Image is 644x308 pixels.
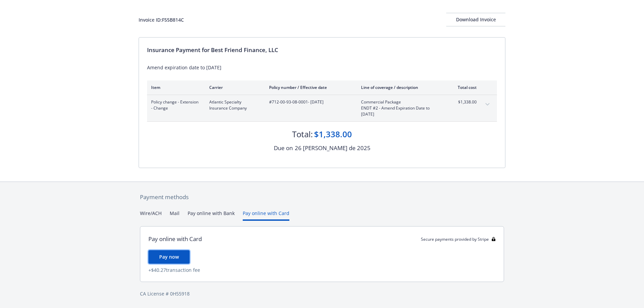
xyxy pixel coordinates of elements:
div: Policy change - Extension - ChangeAtlantic Specialty Insurance Company#712-00-93-08-0001- [DATE]C... [147,95,497,121]
div: Insurance Payment for Best Friend Finance, LLC [147,46,497,54]
div: Line of coverage / description [361,85,440,90]
span: Atlantic Specialty Insurance Company [209,99,258,111]
span: Commercial PackageENDT #2 - Amend Expiration Date to [DATE] [361,99,440,117]
div: 26 [PERSON_NAME] de 2025 [295,144,371,152]
button: Pay online with Bank [188,210,235,221]
span: Commercial Package [361,99,440,105]
span: #712-00-93-08-0001 - [DATE] [269,99,350,105]
span: $1,338.00 [451,99,477,105]
div: Total: [292,128,313,140]
button: Wire/ACH [140,210,162,221]
button: Mail [170,210,180,221]
span: ENDT #2 - Amend Expiration Date to [DATE] [361,105,440,117]
div: Amend expiration date to [DATE] [147,64,497,71]
div: Total cost [451,85,477,90]
div: Pay online with Card [148,235,202,243]
div: Item [151,85,198,90]
span: Pay now [159,254,179,260]
button: expand content [482,99,493,110]
div: $1,338.00 [314,128,352,140]
div: Invoice ID: F55B814C [139,16,184,23]
button: Download Invoice [446,13,505,26]
div: Payment methods [140,193,504,202]
div: Due on [274,144,293,152]
div: Download Invoice [446,13,505,26]
div: + $40.27 transaction fee [148,266,496,274]
button: Pay online with Card [243,210,289,221]
div: Secure payments provided by Stripe [421,236,496,242]
span: Policy change - Extension - Change [151,99,198,111]
div: Policy number / Effective date [269,85,350,90]
button: Pay now [148,250,190,264]
div: CA License # 0H55918 [140,290,504,297]
div: Carrier [209,85,258,90]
